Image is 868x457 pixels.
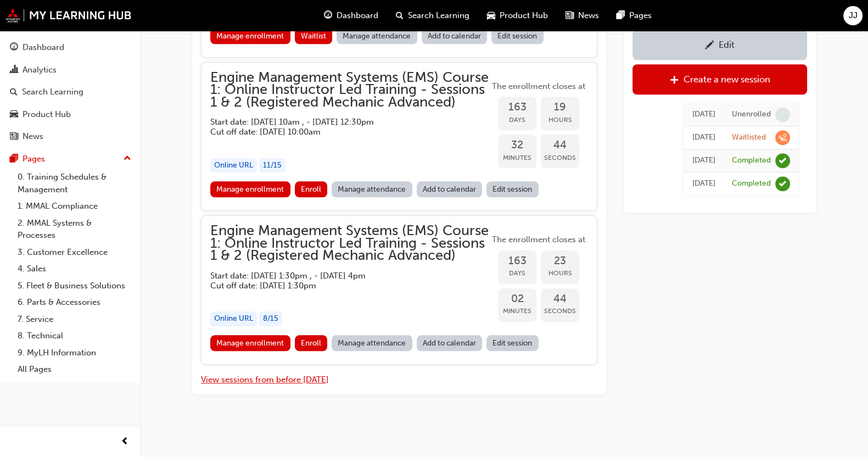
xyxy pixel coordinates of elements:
div: Edit [719,40,735,51]
span: car-icon [487,9,495,23]
span: 44 [541,293,579,305]
a: guage-iconDashboard [315,4,387,27]
span: search-icon [396,9,404,23]
a: Manage enrollment [210,335,290,351]
a: Add to calendar [417,181,483,197]
div: Pages [23,153,45,165]
span: Days [498,114,536,126]
a: 7. Service [13,311,136,328]
a: 9. MyLH Information [13,344,136,361]
a: Add to calendar [417,335,483,351]
span: Engine Management Systems (EMS) Course 1: Online Instructor Led Training - Sessions 1 & 2 (Regist... [210,71,489,109]
a: Create a new session [632,64,807,94]
div: Thu Nov 30 2023 10:02:44 GMT+1100 (Australian Eastern Daylight Time) [692,154,715,167]
div: Dashboard [23,41,64,54]
span: 23 [541,255,579,267]
div: 11 / 15 [259,158,285,173]
span: up-icon [124,152,131,166]
a: car-iconProduct Hub [478,4,557,27]
div: Online URL [210,311,257,326]
a: Add to calendar [422,28,488,44]
button: JJ [843,6,863,25]
span: Hours [541,114,579,126]
span: Seconds [541,305,579,317]
a: 6. Parts & Accessories [13,294,136,311]
a: Manage attendance [332,181,412,197]
a: 5. Fleet & Business Solutions [13,277,136,294]
img: mmal [5,8,132,23]
button: Waitlist [295,28,333,44]
a: Manage attendance [337,28,417,44]
span: learningRecordVerb_COMPLETE-icon [775,176,790,191]
span: news-icon [10,132,18,142]
span: News [578,9,599,22]
a: Edit session [486,335,539,351]
span: Dashboard [337,9,378,22]
a: All Pages [13,361,136,378]
span: Pages [629,9,652,22]
a: 1. MMAL Compliance [13,198,136,215]
a: Manage enrollment [210,28,290,44]
span: 32 [498,139,536,152]
span: Search Learning [408,9,469,22]
span: pages-icon [10,154,18,164]
span: 02 [498,293,536,305]
a: Manage attendance [332,335,412,351]
span: chart-icon [10,65,18,75]
button: Enroll [295,181,328,197]
span: 163 [498,255,536,267]
a: 8. Technical [13,327,136,344]
div: Mon Nov 25 2024 11:52:02 GMT+1100 (Australian Eastern Daylight Time) [692,108,715,121]
h5: Cut off date: [DATE] 1:30pm [210,281,472,291]
div: Mon Nov 25 2024 11:50:35 GMT+1100 (Australian Eastern Daylight Time) [692,131,715,144]
span: search-icon [10,87,18,97]
span: Enroll [301,185,321,194]
span: car-icon [10,110,18,120]
a: Search Learning [4,82,136,102]
span: JJ [849,9,858,22]
span: The enrollment closes at [489,233,588,246]
a: 3. Customer Excellence [13,244,136,261]
a: Edit [632,30,807,60]
a: pages-iconPages [608,4,660,27]
a: Product Hub [4,104,136,125]
a: Analytics [4,60,136,80]
a: Edit session [486,181,539,197]
div: Search Learning [22,86,83,98]
span: Product Hub [500,9,548,22]
div: Completed [732,179,771,189]
span: The enrollment closes at [489,80,588,93]
a: 4. Sales [13,260,136,277]
a: news-iconNews [557,4,608,27]
div: Completed [732,155,771,166]
button: Pages [4,149,136,169]
a: Dashboard [4,37,136,58]
span: prev-icon [121,435,129,449]
div: Product Hub [23,108,71,121]
div: Online URL [210,158,257,173]
span: pages-icon [617,9,625,23]
button: DashboardAnalyticsSearch LearningProduct HubNews [4,35,136,149]
a: 2. MMAL Systems & Processes [13,215,136,244]
div: Unenrolled [732,109,771,120]
span: learningRecordVerb_WAITLIST-icon [775,130,790,145]
h5: Cut off date: [DATE] 10:00am [210,127,472,137]
span: Engine Management Systems (EMS) Course 1: Online Instructor Led Training - Sessions 1 & 2 (Regist... [210,225,489,262]
span: learningRecordVerb_NONE-icon [775,107,790,122]
span: plus-icon [670,75,679,86]
a: search-iconSearch Learning [387,4,478,27]
a: Manage enrollment [210,181,290,197]
button: Engine Management Systems (EMS) Course 1: Online Instructor Led Training - Sessions 1 & 2 (Regist... [210,71,588,202]
div: Waitlisted [732,132,766,143]
span: guage-icon [10,43,18,53]
div: Create a new session [684,74,770,85]
button: View sessions from before [DATE] [201,374,329,386]
span: 19 [541,101,579,114]
span: guage-icon [324,9,332,23]
span: news-icon [565,9,574,23]
span: Hours [541,267,579,280]
a: Edit session [491,28,544,44]
button: Enroll [295,335,328,351]
div: Thu Nov 30 2023 09:59:36 GMT+1100 (Australian Eastern Daylight Time) [692,177,715,190]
